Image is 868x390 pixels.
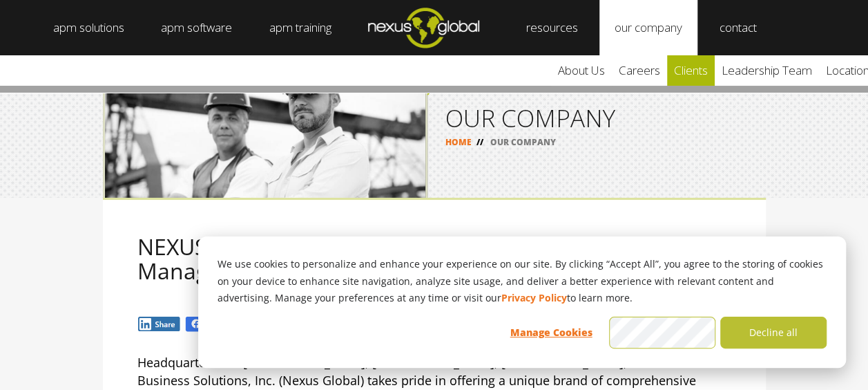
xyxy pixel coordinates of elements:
h2: NEXUS GLOBAL: Worldwide Leader in Organizational Management & Maintenance Consulting [137,234,731,283]
div: Cookie banner [198,236,846,368]
button: Accept all [609,317,715,349]
img: In.jpg [137,316,182,332]
p: We use cookies to personalize and enhance your experience on our site. By clicking “Accept All”, ... [218,256,827,307]
span: // [472,136,488,148]
button: Manage Cookies [498,317,604,349]
a: Privacy Policy [501,290,567,307]
a: about us [551,55,612,86]
a: leadership team [715,55,819,86]
a: clients [667,55,715,86]
a: careers [612,55,667,86]
button: Decline all [720,317,827,349]
h1: OUR COMPANY [445,106,748,130]
a: HOME [445,136,472,148]
img: Fb.png [184,315,237,333]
